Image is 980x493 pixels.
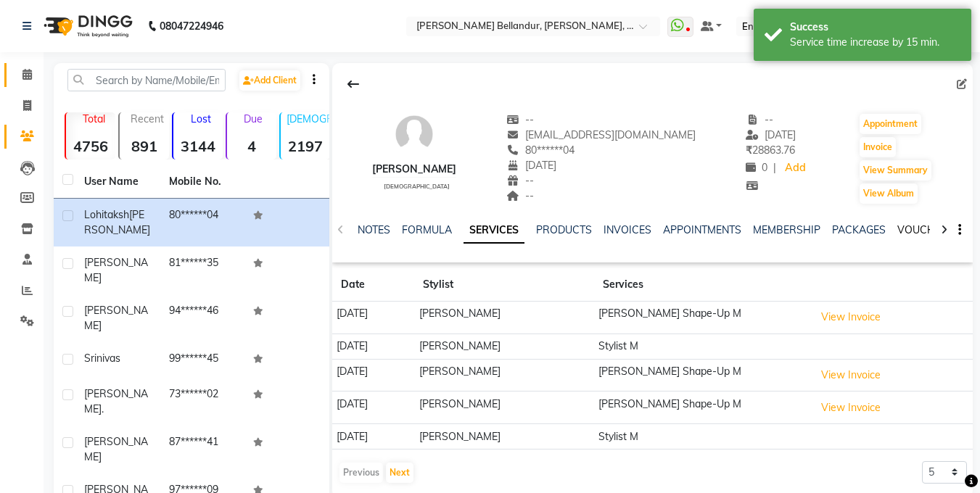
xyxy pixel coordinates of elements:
button: View Invoice [815,364,887,386]
img: logo [37,6,136,46]
td: [DATE] [332,424,414,449]
a: MEMBERSHIP [753,223,820,236]
p: Total [72,112,115,125]
p: [DEMOGRAPHIC_DATA] [287,112,330,125]
p: Due [230,112,276,125]
span: ₹ [746,144,752,157]
button: View Summary [860,160,931,181]
span: [PERSON_NAME] [84,435,148,463]
span: -- [746,113,773,126]
th: Date [332,268,414,302]
div: Back to Client [338,70,368,98]
strong: 3144 [173,137,223,155]
th: User Name [75,165,160,199]
td: Stylist M [594,424,810,449]
button: Appointment [860,114,921,134]
td: [DATE] [332,302,414,334]
span: Lohitaksh [84,208,129,221]
span: -- [506,189,534,202]
p: Lost [179,112,223,125]
a: VOUCHERS [897,223,955,236]
a: FORMULA [402,223,452,236]
td: [PERSON_NAME] [414,333,594,359]
span: -- [506,113,534,126]
button: View Invoice [815,397,887,419]
td: [PERSON_NAME] Shape-Up M [594,302,810,334]
span: | [773,160,776,175]
div: Success [790,20,960,35]
b: 08047224946 [160,6,223,46]
button: View Invoice [815,306,887,328]
a: SERVICES [464,217,524,244]
span: [DEMOGRAPHIC_DATA] [384,183,450,190]
div: [PERSON_NAME] [372,162,456,177]
span: [PERSON_NAME] [84,304,148,332]
td: [PERSON_NAME] Shape-Up M [594,391,810,424]
a: PACKAGES [832,223,886,236]
span: [DATE] [746,128,796,141]
td: Stylist M [594,333,810,359]
th: Stylist [414,268,594,302]
div: Service time increase by 15 min. [790,35,960,50]
button: Invoice [860,137,896,157]
strong: 4756 [66,137,115,155]
td: [DATE] [332,359,414,391]
p: Recent [125,112,169,125]
td: [PERSON_NAME] Shape-Up M [594,359,810,391]
td: [PERSON_NAME] [414,391,594,424]
strong: 891 [120,137,169,155]
span: [DATE] [506,159,556,172]
input: Search by Name/Mobile/Email/Code [67,69,226,91]
td: [PERSON_NAME] [414,359,594,391]
a: Add Client [239,70,300,91]
th: Services [594,268,810,302]
span: [EMAIL_ADDRESS][DOMAIN_NAME] [506,128,696,141]
strong: 2197 [281,137,330,155]
button: Next [386,463,413,483]
a: PRODUCTS [536,223,592,236]
span: [PERSON_NAME] [84,387,148,415]
td: [DATE] [332,333,414,359]
span: 28863.76 [746,144,795,157]
th: Mobile No. [160,165,245,199]
td: [DATE] [332,391,414,424]
a: INVOICES [604,223,651,236]
img: avatar [392,112,436,156]
strong: 4 [227,137,276,155]
a: Add [782,158,807,178]
a: NOTES [358,223,390,236]
td: [PERSON_NAME] [414,302,594,334]
a: APPOINTMENTS [663,223,741,236]
span: Srinivas [84,352,120,365]
span: 0 [746,161,767,174]
span: . [102,402,104,415]
button: View Album [860,183,918,204]
span: -- [506,174,534,187]
span: [PERSON_NAME] [84,256,148,284]
td: [PERSON_NAME] [414,424,594,449]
